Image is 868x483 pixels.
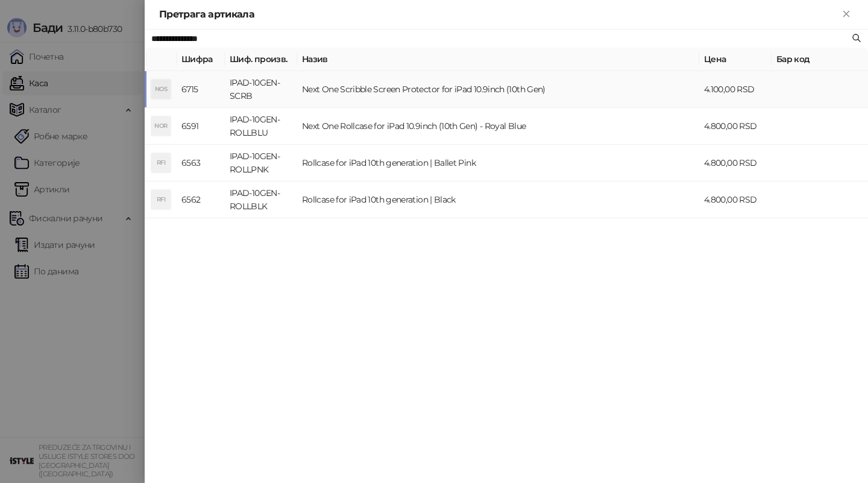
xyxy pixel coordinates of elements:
div: RFI [151,153,171,172]
td: Next One Rollcase for iPad 10.9inch (10th Gen) - Royal Blue [297,108,699,145]
td: Rollcase for iPad 10th generation | Ballet Pink [297,145,699,182]
th: Бар код [772,48,868,71]
div: RFI [151,190,171,209]
td: 6563 [177,145,225,182]
td: Rollcase for iPad 10th generation | Black [297,182,699,218]
td: Next One Scribble Screen Protector for iPad 10.9inch (10th Gen) [297,71,699,108]
div: NOR [151,116,171,136]
td: 4.800,00 RSD [699,182,772,218]
td: IPAD-10GEN-ROLLBLU [225,108,297,145]
td: 4.800,00 RSD [699,145,772,182]
td: IPAD-10GEN-ROLLBLK [225,182,297,218]
th: Назив [297,48,699,71]
td: 6715 [177,71,225,108]
th: Шифра [177,48,225,71]
th: Цена [699,48,772,71]
div: Претрага артикала [159,7,839,22]
td: 4.100,00 RSD [699,71,772,108]
button: Close [839,7,854,22]
td: 6591 [177,108,225,145]
td: IPAD-10GEN-SCRB [225,71,297,108]
th: Шиф. произв. [225,48,297,71]
td: 6562 [177,182,225,218]
div: NOS [151,80,171,99]
td: IPAD-10GEN-ROLLPNK [225,145,297,182]
td: 4.800,00 RSD [699,108,772,145]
